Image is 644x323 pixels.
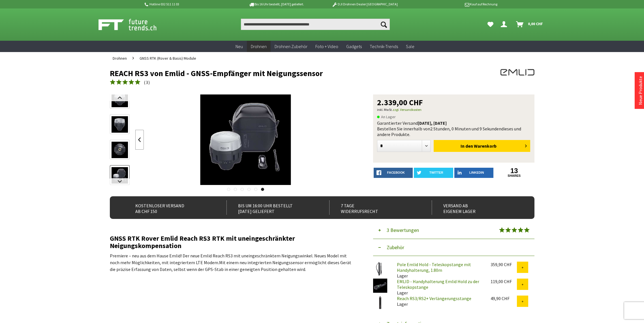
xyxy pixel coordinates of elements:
div: 7 Tage Widerrufsrecht [329,201,420,215]
span: Gadgets [346,44,362,49]
span: LinkedIn [469,171,484,174]
div: Lager [392,296,486,307]
div: 49,90 CHF [491,296,517,301]
span: 2 Stunden, 0 Minuten und 9 Sekunden [430,126,501,132]
span: An Lager [377,113,396,120]
a: shares [495,174,534,178]
div: 359,90 CHF [491,262,517,267]
img: EMLID [500,69,534,76]
a: Neue Produkte [637,76,643,105]
span: Warenkorb [474,143,497,149]
span: Foto + Video [315,44,338,49]
a: GNSS RTK (Rover & Basis) Module [137,52,199,64]
p: inkl. MwSt. [377,106,530,113]
span: 0,00 CHF [528,19,543,28]
span: Technik-Trends [370,44,398,49]
h2: GNSS RTK Rover Emlid Reach RS3 RTK mit uneingeschränkter Neigungskompensation [110,235,356,249]
span: In den [461,143,473,149]
a: Dein Konto [498,19,512,30]
a: Sale [402,41,418,52]
span: 2.339,00 CHF [377,98,423,106]
span: GNSS RTK (Rover & Basis) Module [140,56,196,61]
span: Drohnen [113,56,127,61]
div: Lager [392,279,486,296]
a: Warenkorb [514,19,546,30]
a: Pole Emlid Hold - Teleskopstange mit Handyhalterung, 1.80m [397,262,471,273]
a: Gadgets [342,41,366,52]
a: Foto + Video [311,41,342,52]
a: Drohnen [247,41,271,52]
div: 119,00 CHF [491,279,517,284]
p: Bis 16 Uhr bestellt, [DATE] geliefert. [232,1,320,8]
a: Technik-Trends [366,41,402,52]
p: Hotline 032 511 11 03 [144,1,232,8]
span: facebook [387,171,405,174]
button: Suchen [378,19,390,30]
span: ( ) [144,79,150,85]
span: Drohnen [251,44,267,49]
a: Neu [232,41,247,52]
span: Premiere – neu aus dem Hause Emlid! Der neue Emlid Reach RS3 mit uneingeschränktem Neigungswinkel... [110,253,351,272]
span: Drohnen Zubehör [275,44,307,49]
a: EMLID - Handyhalterung Emlid Hold zu der Teleskopstange [397,279,479,290]
span: Neu [236,44,243,49]
a: Reach RS3/RS2+ Verlängerungsstange [397,296,471,301]
a: 13 [495,168,534,174]
input: Produkt, Marke, Kategorie, EAN, Artikelnummer… [241,19,390,30]
button: In den Warenkorb [434,140,530,152]
button: Zubehör [373,239,534,256]
div: Garantierter Versand Bestellen Sie innerhalb von dieses und andere Produkte. [377,120,530,137]
span: twitter [429,171,443,174]
span: Sale [406,44,414,49]
img: Shop Futuretrends - zur Startseite wechseln [99,18,169,32]
img: Pole Emlid Hold - Teleskopstange mit Handyhalterung, 1.80m [373,262,387,276]
a: Meine Favoriten [485,19,496,30]
a: Drohnen [110,52,130,64]
a: LinkedIn [454,168,494,178]
a: (3) [110,79,150,86]
span: 3 [146,79,148,85]
div: Bis um 16:00 Uhr bestellt [DATE] geliefert [226,201,317,215]
p: Kauf auf Rechnung [409,1,497,8]
p: DJI Drohnen Dealer [GEOGRAPHIC_DATA] [320,1,409,8]
a: facebook [374,168,413,178]
div: Lager [392,262,486,279]
span: Mit einem neu integrierten Neigungssensor ermöglicht dieses Gerät die präzise Erfassung von Daten... [110,260,351,272]
button: 3 Bewertungen [373,222,534,239]
a: zzgl. Versandkosten [393,107,422,112]
img: Reach RS3/RS2+ Verlängerungsstange [373,296,387,310]
img: EMLID - Handyhalterung Emlid Hold zu der Teleskopstange [373,279,387,293]
a: twitter [414,168,453,178]
a: Drohnen Zubehör [271,41,311,52]
div: Kostenloser Versand ab CHF 150 [124,201,214,215]
h1: REACH RS3 von Emlid - GNSS-Empfänger mit Neigungssensor [110,69,450,77]
b: [DATE], [DATE] [418,120,447,126]
div: Versand ab eigenem Lager [432,201,522,215]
